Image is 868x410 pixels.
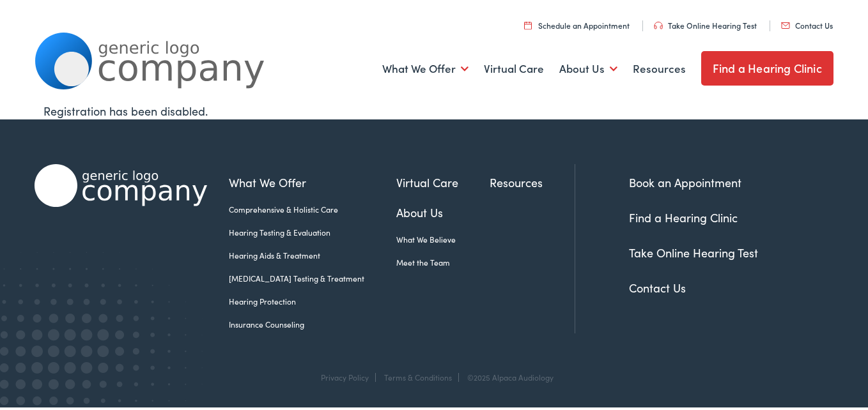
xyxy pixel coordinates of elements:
[35,164,207,207] img: Alpaca Audiology
[654,20,757,31] a: Take Online Hearing Test
[229,296,396,307] a: Hearing Protection
[229,273,396,284] a: [MEDICAL_DATA] Testing & Treatment
[484,45,544,93] a: Virtual Care
[382,45,469,93] a: What We Offer
[229,250,396,261] a: Hearing Aids & Treatment
[524,21,532,29] img: utility icon
[229,204,396,215] a: Comprehensive & Holistic Care
[229,319,396,330] a: Insurance Counseling
[229,174,396,191] a: What We Offer
[229,227,396,238] a: Hearing Testing & Evaluation
[396,174,490,191] a: Virtual Care
[396,204,490,221] a: About Us
[524,20,630,31] a: Schedule an Appointment
[633,45,686,93] a: Resources
[654,22,663,29] img: utility icon
[781,20,833,31] a: Contact Us
[396,257,490,268] a: Meet the Team
[629,280,686,296] a: Contact Us
[396,234,490,245] a: What We Believe
[43,102,825,119] div: Registration has been disabled.
[384,372,452,383] a: Terms & Conditions
[701,51,833,86] a: Find a Hearing Clinic
[490,174,574,191] a: Resources
[781,22,790,29] img: utility icon
[629,174,741,190] a: Book an Appointment
[629,245,758,261] a: Take Online Hearing Test
[559,45,617,93] a: About Us
[321,372,369,383] a: Privacy Policy
[629,209,738,225] a: Find a Hearing Clinic
[461,373,554,382] div: ©2025 Alpaca Audiology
